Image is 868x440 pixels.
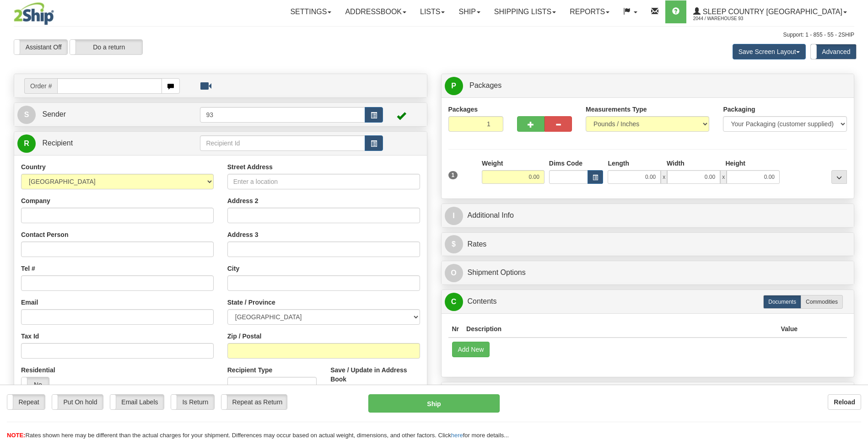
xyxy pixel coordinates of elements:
[834,398,855,406] b: Reload
[17,105,200,124] a: S Sender
[17,106,36,124] span: S
[21,332,39,341] label: Tax Id
[445,293,463,311] span: C
[586,105,647,114] label: Measurements Type
[227,196,259,205] label: Address 2
[831,170,847,184] div: ...
[227,174,420,189] input: Enter a location
[448,105,478,114] label: Packages
[661,170,667,184] span: x
[21,365,55,375] label: Residential
[563,0,616,23] a: Reports
[368,394,499,413] button: Ship
[608,159,629,168] label: Length
[42,110,66,118] span: Sender
[445,77,463,95] span: P
[725,159,745,168] label: Height
[171,395,214,409] label: Is Return
[227,230,259,239] label: Address 3
[487,0,563,23] a: Shipping lists
[227,162,273,172] label: Street Address
[686,0,854,23] a: Sleep Country [GEOGRAPHIC_DATA] 2044 / Warehouse 93
[338,0,413,23] a: Addressbook
[777,321,801,338] th: Value
[227,365,273,375] label: Recipient Type
[22,377,49,392] label: No
[21,230,68,239] label: Contact Person
[452,342,490,357] button: Add New
[448,321,463,338] th: Nr
[227,298,275,307] label: State / Province
[413,0,452,23] a: Lists
[463,321,777,338] th: Description
[469,81,501,89] span: Packages
[445,207,463,225] span: I
[17,134,180,153] a: R Recipient
[14,40,67,54] label: Assistant Off
[200,135,365,151] input: Recipient Id
[7,432,25,439] span: NOTE:
[445,206,851,225] a: IAdditional Info
[445,263,851,282] a: OShipment Options
[283,0,338,23] a: Settings
[221,395,287,409] label: Repeat as Return
[14,31,854,39] div: Support: 1 - 855 - 55 - 2SHIP
[828,394,861,410] button: Reload
[227,332,262,341] label: Zip / Postal
[667,159,685,168] label: Width
[452,0,487,23] a: Ship
[445,76,851,95] a: P Packages
[70,40,142,54] label: Do a return
[451,432,463,439] a: here
[200,107,365,123] input: Sender Id
[445,235,851,254] a: $Rates
[847,173,867,267] iframe: chat widget
[733,44,806,59] button: Save Screen Layout
[763,295,801,309] label: Documents
[110,395,164,409] label: Email Labels
[52,395,103,409] label: Put On hold
[42,139,73,147] span: Recipient
[549,159,582,168] label: Dims Code
[701,8,842,16] span: Sleep Country [GEOGRAPHIC_DATA]
[21,264,35,273] label: Tel #
[21,298,38,307] label: Email
[330,365,420,384] label: Save / Update in Address Book
[482,159,503,168] label: Weight
[17,134,36,153] span: R
[445,264,463,282] span: O
[21,196,50,205] label: Company
[445,292,851,311] a: CContents
[24,78,57,94] span: Order #
[811,44,856,59] label: Advanced
[7,395,45,409] label: Repeat
[693,14,762,23] span: 2044 / Warehouse 93
[14,2,54,25] img: logo2044.jpg
[445,235,463,253] span: $
[227,264,239,273] label: City
[723,105,755,114] label: Packaging
[801,295,843,309] label: Commodities
[720,170,727,184] span: x
[448,171,458,179] span: 1
[21,162,46,172] label: Country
